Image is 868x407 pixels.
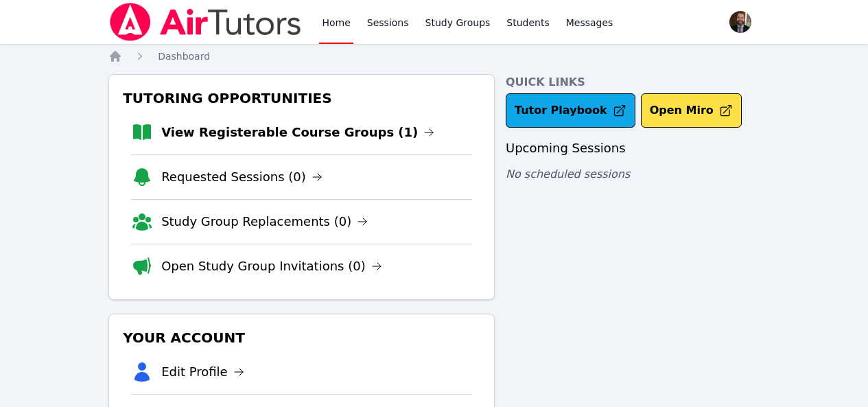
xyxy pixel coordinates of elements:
a: Tutor Playbook [506,93,635,128]
a: Open Study Group Invitations (0) [161,257,382,276]
img: Air Tutors [108,3,303,41]
h3: Tutoring Opportunities [120,86,483,111]
h3: Your Account [120,325,483,350]
span: Dashboard [158,51,210,62]
a: Requested Sessions (0) [161,167,322,187]
button: Open Miro [641,93,742,128]
a: Dashboard [158,49,210,63]
a: View Registerable Course Groups (1) [161,123,434,142]
a: Edit Profile [161,362,244,382]
h4: Quick Links [506,74,760,91]
nav: Breadcrumb [108,49,760,63]
a: Study Group Replacements (0) [161,212,368,231]
span: Messages [566,16,613,30]
h3: Upcoming Sessions [506,139,760,158]
span: No scheduled sessions [506,167,630,181]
